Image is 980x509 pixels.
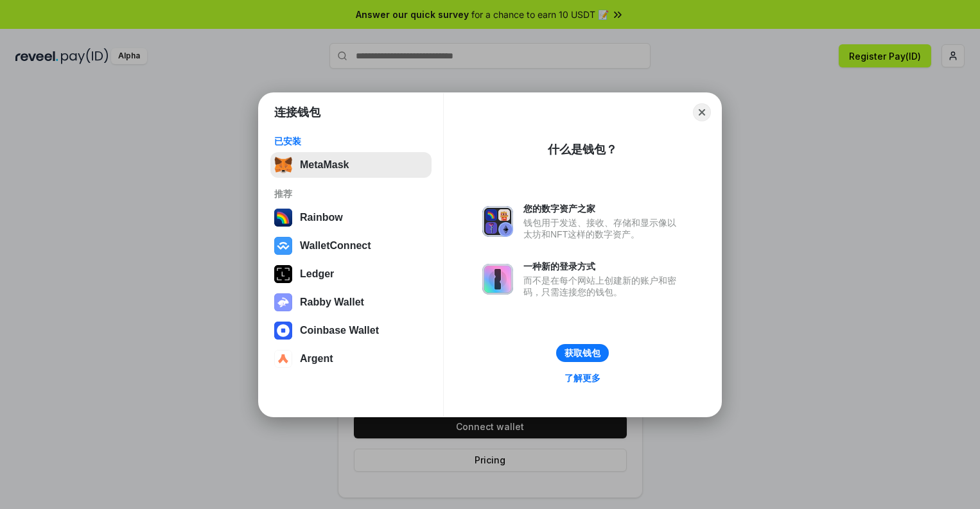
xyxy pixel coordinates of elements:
a: 了解更多 [557,370,608,386]
button: Rabby Wallet [270,289,432,315]
button: Coinbase Wallet [270,318,432,343]
img: svg+xml,%3Csvg%20width%3D%22120%22%20height%3D%22120%22%20viewBox%3D%220%200%20120%20120%22%20fil... [274,209,292,227]
div: 您的数字资产之家 [523,203,683,214]
button: Rainbow [270,205,432,230]
button: 获取钱包 [556,344,609,362]
div: MetaMask [300,159,349,171]
img: svg+xml,%3Csvg%20xmlns%3D%22http%3A%2F%2Fwww.w3.org%2F2000%2Fsvg%22%20fill%3D%22none%22%20viewBox... [482,264,513,295]
div: 推荐 [274,188,428,200]
button: MetaMask [270,152,432,178]
img: svg+xml,%3Csvg%20xmlns%3D%22http%3A%2F%2Fwww.w3.org%2F2000%2Fsvg%22%20width%3D%2228%22%20height%3... [274,265,292,283]
div: 获取钱包 [564,347,600,359]
div: 已安装 [274,135,428,147]
img: svg+xml,%3Csvg%20fill%3D%22none%22%20height%3D%2233%22%20viewBox%3D%220%200%2035%2033%22%20width%... [274,156,292,174]
div: 一种新的登录方式 [523,261,683,272]
img: svg+xml,%3Csvg%20xmlns%3D%22http%3A%2F%2Fwww.w3.org%2F2000%2Fsvg%22%20fill%3D%22none%22%20viewBox... [482,206,513,237]
img: svg+xml,%3Csvg%20width%3D%2228%22%20height%3D%2228%22%20viewBox%3D%220%200%2028%2028%22%20fill%3D... [274,322,292,340]
div: Coinbase Wallet [300,325,379,336]
h1: 连接钱包 [274,105,320,120]
div: Ledger [300,268,334,280]
button: Close [693,103,711,121]
img: svg+xml,%3Csvg%20width%3D%2228%22%20height%3D%2228%22%20viewBox%3D%220%200%2028%2028%22%20fill%3D... [274,237,292,255]
div: Argent [300,353,333,365]
div: 钱包用于发送、接收、存储和显示像以太坊和NFT这样的数字资产。 [523,217,683,240]
div: 而不是在每个网站上创建新的账户和密码，只需连接您的钱包。 [523,275,683,298]
img: svg+xml,%3Csvg%20xmlns%3D%22http%3A%2F%2Fwww.w3.org%2F2000%2Fsvg%22%20fill%3D%22none%22%20viewBox... [274,293,292,311]
div: WalletConnect [300,240,371,252]
div: 了解更多 [564,372,600,384]
button: Ledger [270,261,432,287]
button: WalletConnect [270,233,432,259]
div: 什么是钱包？ [548,142,617,157]
div: Rabby Wallet [300,297,364,308]
div: Rainbow [300,212,343,223]
button: Argent [270,346,432,372]
img: svg+xml,%3Csvg%20width%3D%2228%22%20height%3D%2228%22%20viewBox%3D%220%200%2028%2028%22%20fill%3D... [274,350,292,368]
